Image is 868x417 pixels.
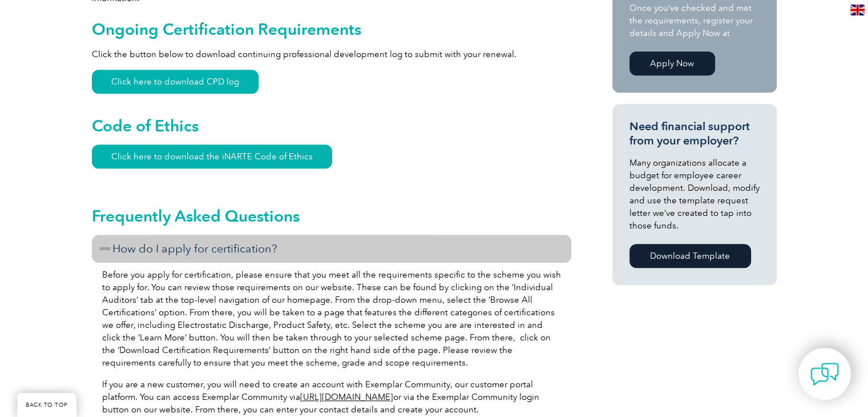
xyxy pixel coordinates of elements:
h3: How do I apply for certification? [92,235,571,263]
p: Click the button below to download continuing professional development log to submit with your re... [92,48,571,61]
a: Apply Now [629,51,715,75]
h2: Ongoing Certification Requirements [92,20,571,38]
h2: Code of Ethics [92,117,571,135]
a: [URL][DOMAIN_NAME] [300,392,393,402]
h3: Need financial support from your employer? [629,119,760,148]
a: Download Template [629,244,751,268]
img: contact-chat.png [810,360,839,388]
p: Many organizations allocate a budget for employee career development. Download, modify and use th... [629,157,760,232]
img: en [850,5,865,15]
p: If you are a new customer, you will need to create an account with Exemplar Community, our custom... [102,378,561,416]
h2: Frequently Asked Questions [92,207,571,225]
a: BACK TO TOP [17,393,76,417]
p: Once you’ve checked and met the requirements, register your details and Apply Now at [629,2,760,39]
a: Click here to download CPD log [92,70,259,94]
p: Before you apply for certification, please ensure that you meet all the requirements specific to ... [102,268,561,369]
a: Click here to download the iNARTE Code of Ethics [92,145,332,169]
